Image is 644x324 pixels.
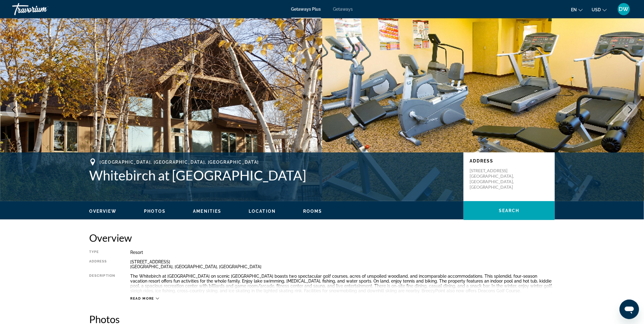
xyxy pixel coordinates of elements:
[616,3,632,16] button: User Menu
[89,209,117,214] span: Overview
[130,259,555,269] div: [STREET_ADDRESS] [GEOGRAPHIC_DATA], [GEOGRAPHIC_DATA], [GEOGRAPHIC_DATA]
[571,5,583,14] button: Change language
[144,209,166,214] span: Photos
[499,208,520,213] span: Search
[130,296,159,301] button: Read more
[333,7,353,12] a: Getaways
[249,208,276,214] button: Location
[89,259,115,269] div: Address
[89,274,115,293] div: Description
[464,201,555,220] button: Search
[193,209,221,214] span: Amenities
[571,7,577,12] span: en
[470,158,549,163] p: Address
[100,160,259,165] span: [GEOGRAPHIC_DATA], [GEOGRAPHIC_DATA], [GEOGRAPHIC_DATA]
[249,209,276,214] span: Location
[130,250,555,255] div: Resort
[592,7,601,12] span: USD
[89,167,457,183] h1: Whitebirch at [GEOGRAPHIC_DATA]
[303,209,322,214] span: Rooms
[470,168,518,190] p: [STREET_ADDRESS] [GEOGRAPHIC_DATA], [GEOGRAPHIC_DATA], [GEOGRAPHIC_DATA]
[619,6,629,12] span: DW
[130,297,154,301] span: Read more
[6,102,21,117] button: Previous image
[620,300,639,319] iframe: Button to launch messaging window
[89,208,117,214] button: Overview
[12,1,73,17] a: Travorium
[592,5,607,14] button: Change currency
[89,232,555,244] h2: Overview
[193,208,221,214] button: Amenities
[89,250,115,255] div: Type
[291,7,321,12] a: Getaways Plus
[623,102,638,117] button: Next image
[144,208,166,214] button: Photos
[303,208,322,214] button: Rooms
[130,274,555,293] div: The Whitebirch at [GEOGRAPHIC_DATA] on scenic [GEOGRAPHIC_DATA] boasts two spectacular golf cours...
